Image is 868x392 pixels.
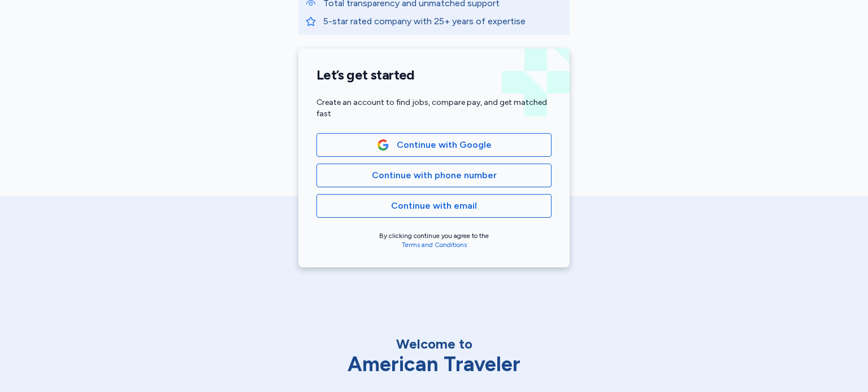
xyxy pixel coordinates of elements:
[315,335,553,353] div: Welcome to
[316,67,552,83] h1: Let’s get started
[402,241,467,249] a: Terms and Conditions
[316,133,552,157] button: Google LogoContinue with Google
[315,353,553,376] div: American Traveler
[377,139,389,151] img: Google Logo
[323,15,563,28] p: 5-star rated company with 25+ years of expertise
[391,199,477,213] span: Continue with email
[316,97,552,120] div: Create an account to find jobs, compare pay, and get matched fast
[372,169,497,182] span: Continue with phone number
[316,164,552,187] button: Continue with phone number
[316,231,552,249] div: By clicking continue you agree to the
[397,138,492,152] span: Continue with Google
[316,194,552,218] button: Continue with email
